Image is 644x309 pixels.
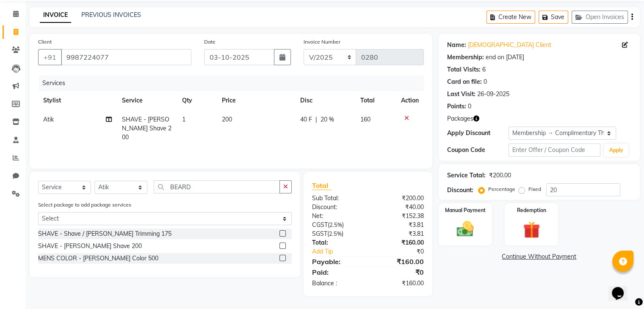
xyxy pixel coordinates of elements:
[306,238,368,247] div: Total:
[315,115,317,124] span: |
[447,114,473,123] span: Packages
[312,181,332,190] span: Total
[608,275,636,301] iframe: chat widget
[368,221,430,229] div: ₹3.81
[486,11,535,24] button: Create New
[489,171,511,180] div: ₹200.00
[447,171,486,180] div: Service Total:
[300,115,312,124] span: 40 F
[222,116,232,123] span: 200
[312,230,327,237] span: SGST
[451,219,479,239] img: _cash.svg
[368,238,430,247] div: ₹160.00
[43,116,54,123] span: Atik
[38,201,131,209] label: Select package to add package services
[447,41,466,50] div: Name:
[117,91,177,110] th: Service
[306,279,368,288] div: Balance :
[306,229,368,238] div: ( )
[368,212,430,221] div: ₹152.38
[182,116,185,123] span: 1
[604,144,628,157] button: Apply
[122,116,171,141] span: SHAVE - [PERSON_NAME] Shave 200
[306,194,368,203] div: Sub Total:
[368,257,430,267] div: ₹160.00
[572,11,628,24] button: Open Invoices
[368,229,430,238] div: ₹3.81
[329,230,342,237] span: 2.5%
[355,91,396,110] th: Total
[378,247,430,256] div: ₹0
[306,247,378,256] a: Add Tip
[396,91,424,110] th: Action
[509,143,601,157] input: Enter Offer / Coupon Code
[368,203,430,212] div: ₹40.00
[321,115,334,124] span: 20 %
[517,207,546,214] label: Redemption
[440,252,638,261] a: Continue Without Payment
[445,207,486,214] label: Manual Payment
[368,279,430,288] div: ₹160.00
[40,8,71,23] a: INVOICE
[312,221,328,229] span: CGST
[306,257,368,267] div: Payable:
[539,11,568,24] button: Save
[38,254,158,263] div: MENS COLOR - [PERSON_NAME] Color 500
[154,180,280,193] input: Search or Scan
[38,242,142,251] div: SHAVE - [PERSON_NAME] Shave 200
[447,146,509,154] div: Coupon Code
[468,102,471,111] div: 0
[477,90,509,99] div: 26-09-2025
[482,65,486,74] div: 6
[217,91,295,110] th: Price
[329,221,342,228] span: 2.5%
[38,49,62,65] button: +91
[39,75,430,91] div: Services
[295,91,355,110] th: Disc
[306,221,368,229] div: ( )
[81,11,141,19] a: PREVIOUS INVOICES
[204,38,216,46] label: Date
[447,53,484,62] div: Membership:
[447,77,482,86] div: Card on file:
[447,129,509,138] div: Apply Discount
[38,38,52,46] label: Client
[61,49,191,65] input: Search by Name/Mobile/Email/Code
[306,267,368,277] div: Paid:
[368,194,430,203] div: ₹200.00
[468,41,551,50] a: [DEMOGRAPHIC_DATA] Client
[518,219,545,240] img: _gift.svg
[360,116,370,123] span: 160
[447,65,481,74] div: Total Visits:
[447,186,473,195] div: Discount:
[38,229,171,238] div: SHAVE - Shave / [PERSON_NAME] Trimming 175
[528,185,541,193] label: Fixed
[368,267,430,277] div: ₹0
[488,185,515,193] label: Percentage
[304,38,340,46] label: Invoice Number
[38,91,117,110] th: Stylist
[306,203,368,212] div: Discount:
[177,91,217,110] th: Qty
[447,90,475,99] div: Last Visit:
[484,77,487,86] div: 0
[486,53,524,62] div: end on [DATE]
[306,212,368,221] div: Net:
[447,102,466,111] div: Points:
